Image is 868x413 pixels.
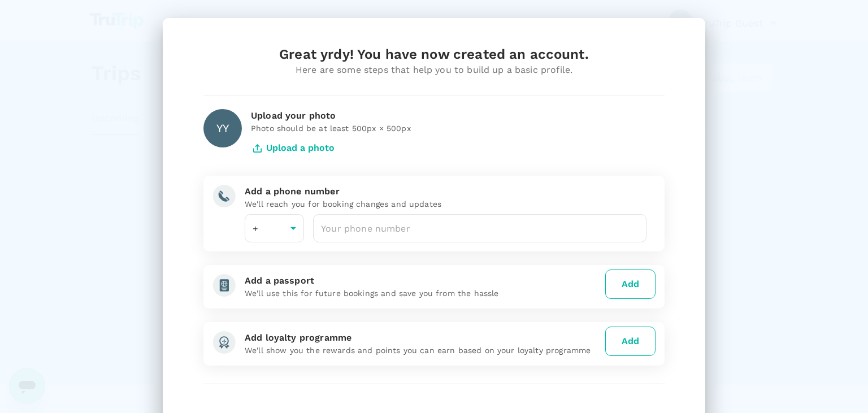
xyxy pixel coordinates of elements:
[245,198,646,210] p: We'll reach you for booking changes and updates
[251,134,335,162] button: Upload a photo
[605,327,656,356] button: Add
[245,214,304,242] div: +
[212,274,236,297] img: add-passport
[245,288,601,299] p: We'll use this for future bookings and save you from the hassle
[313,214,646,242] input: Your phone number
[251,109,665,123] div: Upload your photo
[251,123,665,134] p: Photo should be at least 500px × 500px
[212,185,236,207] img: add-phone-number
[245,185,646,198] div: Add a phone number
[253,223,258,234] span: +
[245,274,601,288] div: Add a passport
[203,109,242,147] div: YY
[212,331,236,354] img: add-loyalty
[203,45,665,63] div: Great yrdy! You have now created an account.
[203,63,665,77] div: Here are some steps that help you to build up a basic profile.
[605,269,656,299] button: Add
[245,345,601,356] p: We'll show you the rewards and points you can earn based on your loyalty programme
[245,331,601,345] div: Add loyalty programme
